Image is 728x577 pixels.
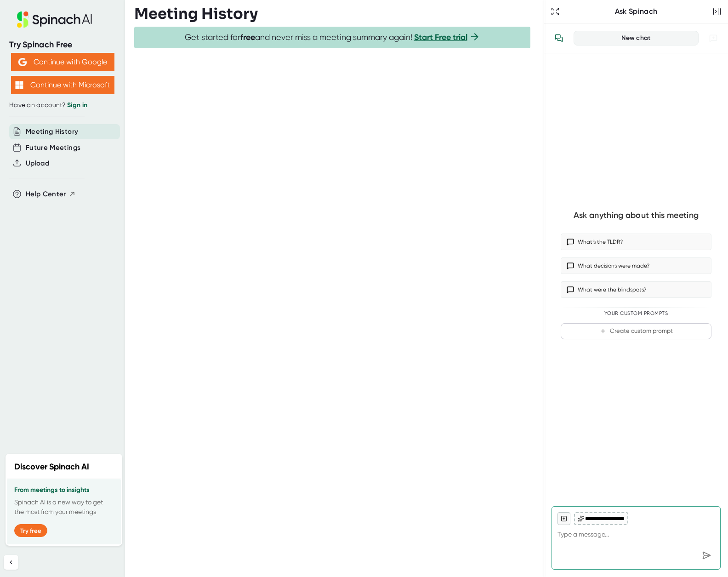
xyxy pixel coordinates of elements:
[26,126,78,137] button: Meeting History
[9,40,116,50] div: Try Spinach Free
[550,29,568,47] button: View conversation history
[26,143,80,153] button: Future Meetings
[134,5,258,23] h3: Meeting History
[549,5,562,18] button: Expand to Ask Spinach page
[561,323,711,339] button: Create custom prompt
[14,497,114,517] p: Spinach AI is a new way to get the most from your meetings
[711,5,723,18] button: Close conversation sidebar
[240,32,255,42] b: free
[14,486,114,494] h3: From meetings to insights
[414,32,467,42] a: Start Free trial
[14,461,89,473] h2: Discover Spinach AI
[26,158,49,169] button: Upload
[574,210,699,221] div: Ask anything about this meeting
[11,76,114,94] button: Continue with Microsoft
[11,53,114,71] button: Continue with Google
[698,547,715,564] div: Send message
[67,101,87,109] a: Sign in
[561,257,711,274] button: What decisions were made?
[9,101,116,109] div: Have an account?
[26,189,76,200] button: Help Center
[561,310,711,317] div: Your Custom Prompts
[18,58,27,66] img: Aehbyd4JwY73AAAAAElFTkSuQmCC
[561,281,711,298] button: What were the blindspots?
[4,555,18,570] button: Collapse sidebar
[14,524,47,537] button: Try free
[185,32,480,43] span: Get started for and never miss a meeting summary again!
[562,7,711,16] div: Ask Spinach
[580,34,693,42] div: New chat
[26,189,66,200] span: Help Center
[561,234,711,250] button: What’s the TLDR?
